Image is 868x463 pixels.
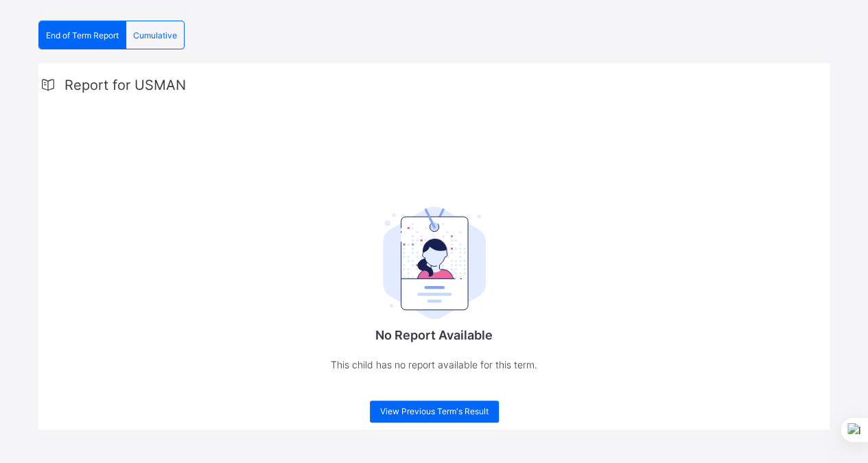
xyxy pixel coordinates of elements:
div: No Report Available [297,169,572,401]
span: Cumulative [133,30,177,40]
img: student.207b5acb3037b72b59086e8b1a17b1d0.svg [383,206,486,319]
span: View Previous Term's Result [380,406,489,416]
p: No Report Available [297,328,572,342]
p: This child has no report available for this term. [297,356,572,373]
span: Report for USMAN [64,77,186,93]
span: End of Term Report [46,30,119,40]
